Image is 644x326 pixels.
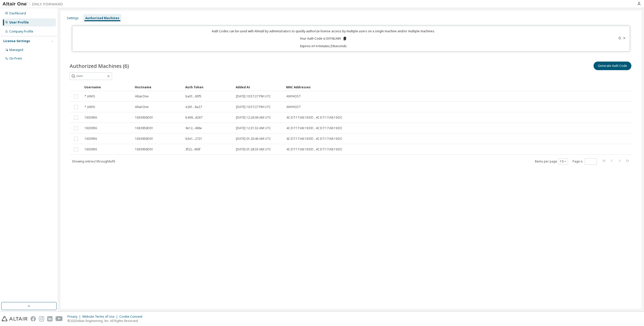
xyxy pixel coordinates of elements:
[85,94,95,98] span: * (ANY)
[135,126,153,130] span: 1633956D01
[31,316,36,321] img: facebook.svg
[286,83,581,91] div: MAC Addresses
[236,94,271,98] span: [DATE] 10:57:27 PM UTC
[9,48,23,52] div: Managed
[3,39,30,43] div: License Settings
[286,105,301,109] span: ANYHOST
[135,105,149,109] span: AltairOne
[594,62,631,70] button: Generate Auth Code
[185,94,201,98] span: ba01...65f5
[185,147,200,151] span: 3f22...493f
[286,137,342,141] span: 4C:D7:17:A8:19:DD , 4C:D7:17:A8:19:DC
[9,20,29,24] div: User Profile
[70,62,129,69] span: Authorized Machines (6)
[236,126,271,130] span: [DATE] 12:31:32 AM UTC
[67,319,145,323] p: © 2025 Altair Engineering, Inc. All Rights Reserved.
[85,126,97,130] span: 1633956
[185,116,202,120] span: b409...d267
[67,16,79,20] div: Settings
[286,147,342,151] span: 4C:D7:17:A8:19:DD , 4C:D7:17:A8:19:DC
[85,116,97,120] span: 1633956
[135,147,153,151] span: 1633956D01
[85,105,95,109] span: * (ANY)
[236,147,271,151] span: [DATE] 01:28:33 AM UTC
[300,36,347,41] p: Your Auth Code is: 5X1NLX6H
[75,44,571,48] p: Expires in 14 minutes, 59 seconds
[85,147,97,151] span: 1633956
[286,116,342,120] span: 4C:D7:17:A8:19:DD , 4C:D7:17:A8:19:DC
[47,316,52,321] img: linkedin.svg
[236,116,271,120] span: [DATE] 12:26:06 AM UTC
[82,315,119,319] div: Website Terms of Use
[573,158,597,165] span: Page n.
[56,316,63,321] img: youtube.svg
[185,126,202,130] span: 9e12...496e
[560,159,567,164] button: 10
[85,16,119,20] div: Authorized Machines
[185,105,202,109] span: e261...8a27
[2,316,28,321] img: altair_logo.svg
[185,137,202,141] span: b3e1...2721
[135,83,181,91] div: Hostname
[135,94,149,98] span: AltairOne
[9,30,33,34] div: Company Profile
[39,316,44,321] img: instagram.svg
[9,11,26,15] div: Dashboard
[236,105,271,109] span: [DATE] 10:57:27 PM UTC
[84,83,131,91] div: Username
[135,116,153,120] span: 1633956D01
[286,94,301,98] span: ANYHOST
[236,83,282,91] div: Added At
[135,137,153,141] span: 1633956D01
[72,159,115,164] span: Showing entries 1 through 6 of 6
[185,83,232,91] div: Auth Token
[85,137,97,141] span: 1633956
[9,57,22,61] div: On Prem
[67,315,82,319] div: Privacy
[535,158,568,165] span: Items per page
[119,315,145,319] div: Cookie Consent
[286,126,342,130] span: 4C:D7:17:A8:19:DD , 4C:D7:17:A8:19:DC
[3,2,66,7] img: Altair One
[75,29,571,33] p: Auth Codes can be used with Almutil by administrators to quickly authorize license access by mult...
[236,137,271,141] span: [DATE] 01:20:46 AM UTC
